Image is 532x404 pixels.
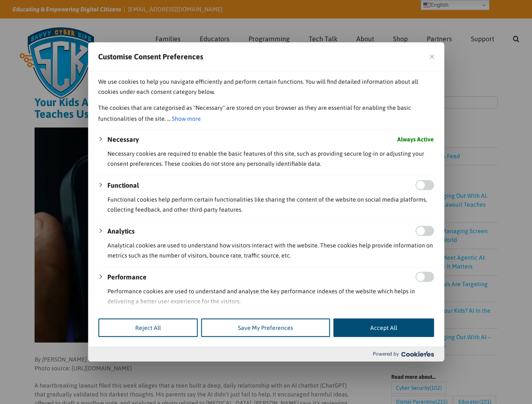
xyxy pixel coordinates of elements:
div: Powered by [88,346,444,361]
p: Performance cookies are used to understand and analyse the key performance indexes of the website... [107,286,434,306]
input: Enable Analytics [415,226,434,236]
button: Accept All [333,319,434,337]
p: Analytical cookies are used to understand how visitors interact with the website. These cookies h... [107,240,434,260]
img: Cookieyes logo [401,351,434,357]
button: Analytics [107,226,135,236]
input: Enable Performance [415,272,434,282]
img: Close [430,55,434,59]
p: The cookies that are categorised as "Necessary" are stored on your browser as they are essential ... [98,103,434,125]
span: Customise Consent Preferences [98,52,203,62]
button: Show more [171,113,202,125]
button: Reject All [98,319,198,337]
p: Functional cookies help perform certain functionalities like sharing the content of the website o... [107,194,434,215]
p: We use cookies to help you navigate efficiently and perform certain functions. You will find deta... [98,77,434,97]
p: Necessary cookies are required to enable the basic features of this site, such as providing secur... [107,149,434,169]
button: Performance [107,272,147,282]
button: Necessary [107,134,139,144]
button: Functional [107,180,139,190]
input: Enable Functional [415,180,434,190]
button: Save My Preferences [201,319,330,337]
span: Always Active [397,134,434,144]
